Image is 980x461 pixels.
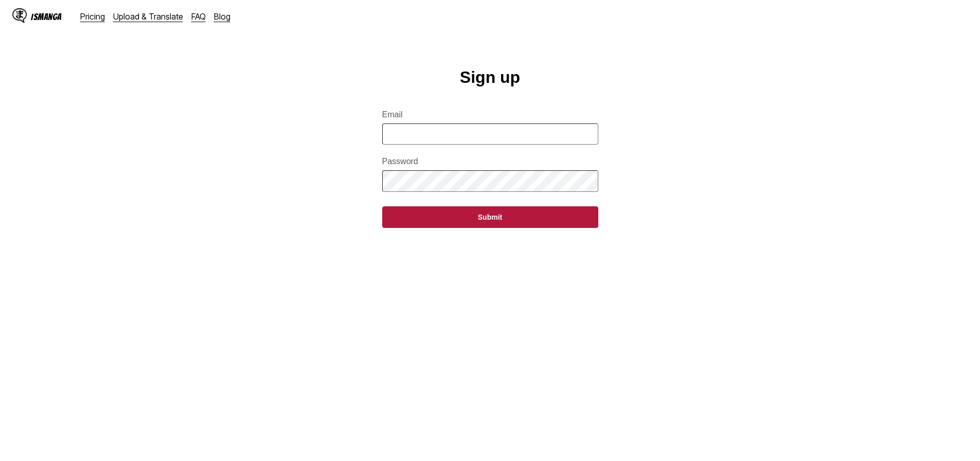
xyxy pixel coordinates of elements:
a: FAQ [191,11,206,22]
a: IsManga LogoIsManga [12,8,80,25]
button: Submit [382,206,598,228]
a: Pricing [80,11,105,22]
label: Email [382,110,598,119]
img: IsManga Logo [12,8,27,23]
a: Upload & Translate [113,11,183,22]
h1: Sign up [460,68,520,87]
div: IsManga [31,12,62,22]
label: Password [382,157,598,166]
a: Blog [214,11,230,22]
